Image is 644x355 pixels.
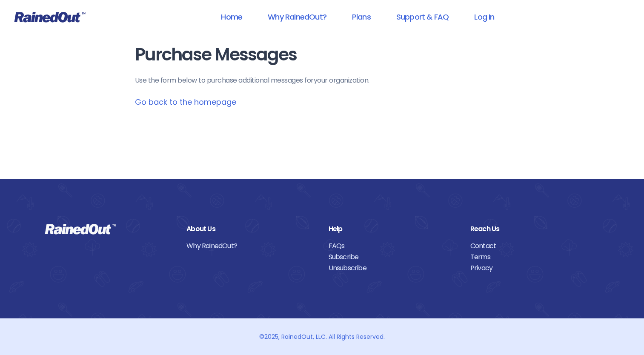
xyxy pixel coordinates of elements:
[463,7,505,26] a: Log In
[135,75,509,86] p: Use the form below to purchase additional messages for your organization .
[329,263,458,274] a: Unsubscribe
[385,7,460,26] a: Support & FAQ
[210,7,253,26] a: Home
[329,223,458,235] div: Help
[341,7,382,26] a: Plans
[135,97,236,107] a: Go back to the homepage
[470,240,599,252] a: Contact
[470,263,599,274] a: Privacy
[470,252,599,263] a: Terms
[257,7,338,26] a: Why RainedOut?
[186,223,315,235] div: About Us
[329,240,458,252] a: FAQs
[470,223,599,235] div: Reach Us
[135,45,509,64] h1: Purchase Messages
[186,240,315,252] a: Why RainedOut?
[329,252,458,263] a: Subscribe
